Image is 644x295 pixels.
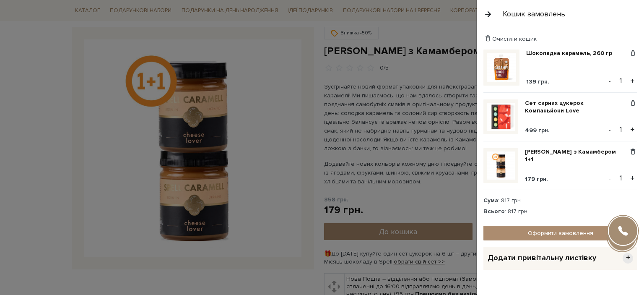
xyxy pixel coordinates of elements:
button: + [628,123,637,136]
button: - [605,123,614,136]
span: + [623,253,633,264]
button: + [628,75,637,87]
a: Шоколадна карамель, 260 гр [526,50,618,57]
div: : 817 грн. [483,208,637,215]
strong: Всього [483,208,505,215]
strong: Сума [483,197,498,204]
img: Шоколадна карамель, 260 гр [487,53,516,82]
span: 179 грн. [525,175,548,183]
button: - [605,75,614,87]
div: : 817 грн. [483,197,637,204]
img: Карамель з Камамбером 1+1 [487,151,515,180]
button: - [605,172,614,185]
div: Очистити кошик [483,35,637,43]
img: Сет сирних цукерок Компаньйони Love [487,103,515,131]
span: 139 грн. [526,78,549,85]
div: Кошик замовлень [503,9,565,19]
a: Сет сирних цукерок Компаньйони Love [525,99,628,115]
button: + [628,172,637,185]
a: [PERSON_NAME] з Камамбером 1+1 [525,148,628,163]
span: 499 грн. [525,127,550,134]
a: Оформити замовлення [483,226,637,240]
span: Додати привітальну листівку [488,253,596,263]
